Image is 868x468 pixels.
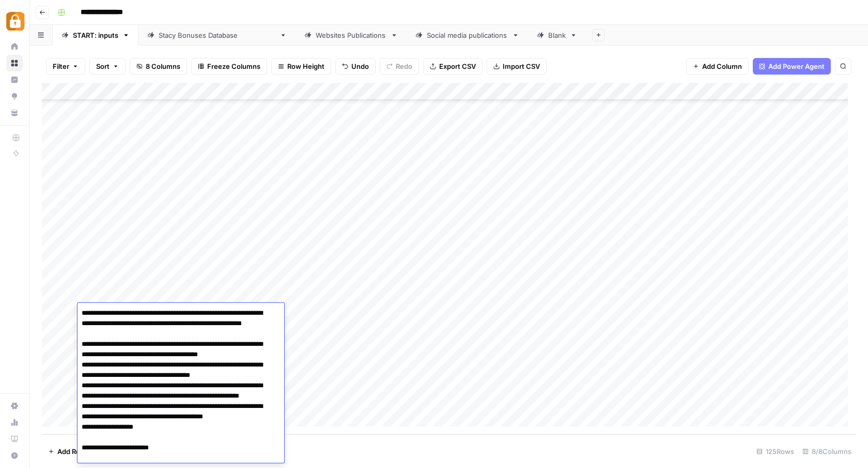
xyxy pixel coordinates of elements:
[42,443,92,460] button: Add Row
[702,61,742,71] span: Add Column
[6,8,23,34] button: Workspace: Adzz
[159,30,275,40] div: [PERSON_NAME] Bonuses Database
[271,58,331,75] button: Row Height
[57,446,86,457] span: Add Row
[380,58,419,75] button: Redo
[423,58,483,75] button: Export CSV
[439,61,476,71] span: Export CSV
[427,30,508,40] div: Social media publications
[207,61,260,71] span: Freeze Columns
[6,71,23,88] a: Insights
[351,61,369,71] span: Undo
[528,25,586,46] a: Blank
[287,61,324,71] span: Row Height
[46,58,85,75] button: Filter
[6,88,23,105] a: Opportunities
[752,443,798,460] div: 125 Rows
[53,61,69,71] span: Filter
[6,55,23,71] a: Browse
[6,398,23,414] a: Settings
[6,447,23,464] button: Help + Support
[6,38,23,55] a: Home
[768,61,825,71] span: Add Power Agent
[753,58,831,75] button: Add Power Agent
[686,58,749,75] button: Add Column
[487,58,547,75] button: Import CSV
[548,30,566,40] div: Blank
[296,25,407,46] a: Websites Publications
[6,12,25,31] img: Adzz Logo
[6,414,23,431] a: Usage
[53,25,138,46] a: START: inputs
[407,25,528,46] a: Social media publications
[96,61,110,71] span: Sort
[6,431,23,447] a: Learning Hub
[503,61,540,71] span: Import CSV
[146,61,180,71] span: 8 Columns
[335,58,376,75] button: Undo
[191,58,267,75] button: Freeze Columns
[130,58,187,75] button: 8 Columns
[73,30,118,40] div: START: inputs
[6,105,23,121] a: Your Data
[396,61,412,71] span: Redo
[316,30,386,40] div: Websites Publications
[89,58,126,75] button: Sort
[798,443,856,460] div: 8/8 Columns
[138,25,296,46] a: [PERSON_NAME] Bonuses Database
